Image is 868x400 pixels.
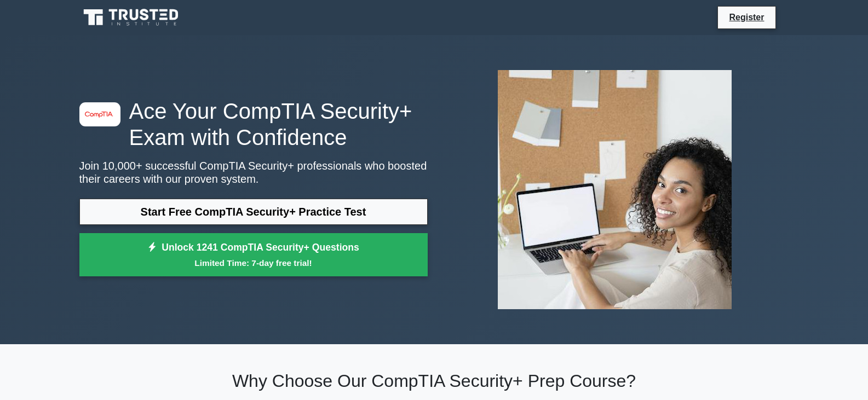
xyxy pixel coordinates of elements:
[79,98,428,150] h1: Ace Your CompTIA Security+ Exam with Confidence
[722,10,771,24] a: Register
[79,159,428,185] p: Join 10,000+ successful CompTIA Security+ professionals who boosted their careers with our proven...
[79,199,428,225] a: Start Free CompTIA Security+ Practice Test
[93,257,414,269] small: Limited Time: 7-day free trial!
[79,233,428,277] a: Unlock 1241 CompTIA Security+ QuestionsLimited Time: 7-day free trial!
[79,370,789,391] h2: Why Choose Our CompTIA Security+ Prep Course?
